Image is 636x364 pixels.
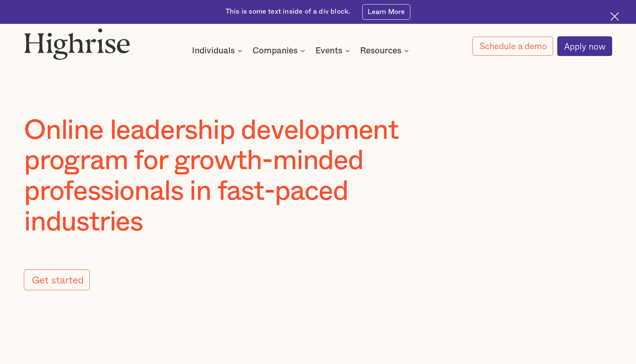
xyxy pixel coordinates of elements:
img: Cross icon [610,12,619,21]
a: Learn More [362,4,410,19]
a: Apply now [557,36,612,56]
img: Highrise logo [24,28,130,60]
div: Companies [253,46,307,55]
div: Individuals [192,46,235,55]
div: This is some text inside of a div block. [226,7,350,17]
div: Resources [360,46,411,55]
div: Events [315,46,342,55]
h1: Online leadership development program for growth-minded professionals in fast-paced industries [24,115,453,238]
a: Schedule a demo [472,37,553,56]
div: Individuals [192,46,245,55]
div: Companies [253,46,298,55]
div: Resources [360,46,401,55]
a: Get started [24,269,90,290]
div: Events [315,46,352,55]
